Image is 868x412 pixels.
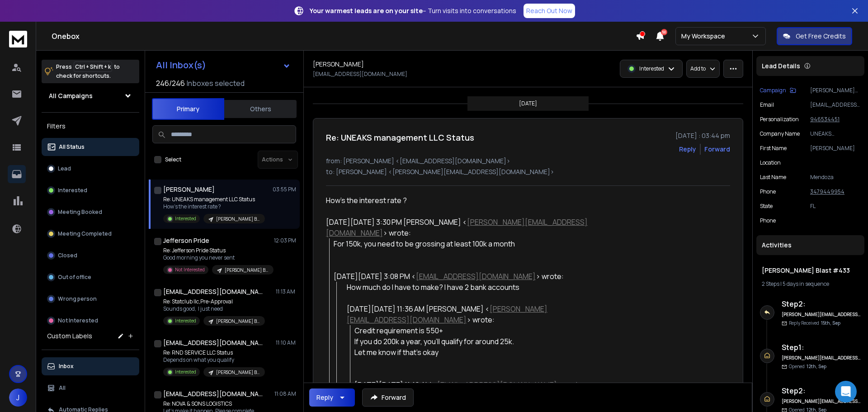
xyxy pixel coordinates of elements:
p: Wrong person [58,295,97,303]
p: – Turn visits into conversations [310,6,516,15]
h1: All Campaigns [49,91,93,100]
button: Meeting Completed [42,225,139,243]
p: Sounds good, I just need [163,305,265,313]
p: Re: Jefferson Pride Status [163,247,272,254]
p: First Name [760,145,787,152]
div: How’s the interest rate ? [326,195,590,206]
p: Interested [175,215,196,222]
h6: [PERSON_NAME][EMAIL_ADDRESS][DOMAIN_NAME] [782,398,861,405]
p: [PERSON_NAME] Blast #433 [216,318,259,325]
div: [DATE][DATE] 3:08 PM < > wrote: [334,271,590,282]
div: How much do I have to make? I have 2 bank accounts [347,282,590,293]
p: [DATE] [519,100,537,107]
div: Let me know if that's okay [354,347,590,358]
p: location [760,159,781,166]
button: Others [224,99,297,119]
div: Activities [756,235,864,255]
p: How’s the interest rate ? [163,203,265,210]
p: Meeting Completed [58,230,112,237]
p: Re: RND SERVICE LLC Status [163,349,265,356]
p: All [59,384,66,392]
button: Campaign [760,87,796,94]
p: Last Name [760,174,786,181]
p: Depends on what you qualify [163,356,265,364]
div: Forward [704,145,730,154]
h1: [PERSON_NAME] [163,185,215,194]
p: Phone [760,188,776,195]
h3: Custom Labels [47,331,92,341]
h1: [PERSON_NAME] [313,60,364,69]
p: from: [PERSON_NAME] <[EMAIL_ADDRESS][DOMAIN_NAME]> [326,156,730,166]
p: UNEAKS management LLC [810,130,861,137]
p: Not Interested [58,317,98,324]
button: Get Free Credits [777,27,852,45]
p: Mendoza [810,174,861,181]
p: [EMAIL_ADDRESS][DOMAIN_NAME] [810,101,861,109]
span: 15th, Sep [821,320,840,326]
button: Reply [309,388,355,407]
p: FL [810,203,861,210]
p: Lead [58,165,71,172]
button: J [9,388,27,407]
button: Interested [42,181,139,199]
p: 11:13 AM [276,288,296,295]
p: Good morning you never sent [163,254,272,261]
div: [DATE][DATE] 11:16 AM < > wrote: [354,379,590,390]
p: Opened [789,363,826,370]
button: Closed [42,246,139,265]
button: Not Interested [42,312,139,330]
h6: Step 1 : [782,342,861,353]
h1: Onebox [52,31,636,42]
p: Get Free Credits [796,32,846,41]
button: Out of office [42,268,139,286]
p: Company Name [760,130,800,137]
a: Reach Out Now [524,4,575,18]
p: Closed [58,252,77,259]
p: [PERSON_NAME] Blast #433 [225,267,268,274]
strong: Your warmest leads are on your site [310,6,423,15]
p: Personalization [760,116,799,123]
h1: [EMAIL_ADDRESS][DOMAIN_NAME] [163,338,263,347]
h3: Filters [42,120,139,133]
p: 12:03 PM [274,237,296,244]
p: Reach Out Now [526,6,572,15]
button: Forward [362,388,414,407]
p: [PERSON_NAME] Blast #433 [216,369,259,376]
div: | [762,280,859,288]
p: 03:55 PM [273,186,296,193]
p: [DATE] : 03:44 pm [675,131,730,140]
h1: [PERSON_NAME] Blast #433 [762,266,859,275]
label: Select [165,156,181,163]
div: [DATE][DATE] 3:30 PM [PERSON_NAME] < > wrote: [326,217,590,238]
button: All Inbox(s) [149,56,298,74]
p: [PERSON_NAME] Blast #433 [216,216,259,223]
p: Interested [58,187,87,194]
p: Inbox [59,363,74,370]
a: [EMAIL_ADDRESS][DOMAIN_NAME] [437,380,557,390]
div: For 150k, you need to be grossing at least 100k a month [334,238,590,249]
img: logo [9,31,27,47]
p: [PERSON_NAME] Blast #433 [810,87,861,94]
h6: [PERSON_NAME][EMAIL_ADDRESS][DOMAIN_NAME] [782,311,861,318]
p: Interested [175,317,196,324]
span: 246 / 246 [156,78,185,89]
button: All Campaigns [42,87,139,105]
a: [EMAIL_ADDRESS][DOMAIN_NAME] [416,271,536,281]
h1: All Inbox(s) [156,61,206,70]
p: 11:08 AM [274,390,296,398]
p: Interested [175,369,196,375]
p: Campaign [760,87,786,94]
tcxspan: Call 946534451 via 3CX [810,115,840,123]
p: Phone [760,217,776,224]
button: Inbox [42,357,139,375]
h1: Re: UNEAKS management LLC Status [326,131,474,144]
div: Credit requirement is 550+ [354,325,590,336]
p: Interested [639,65,664,72]
div: If you do 200k a year, you'll qualify for around 25k. [354,336,590,347]
h1: [EMAIL_ADDRESS][DOMAIN_NAME] [163,389,263,398]
p: My Workspace [681,32,729,41]
h6: [PERSON_NAME][EMAIL_ADDRESS][DOMAIN_NAME] [782,355,861,361]
h1: [EMAIL_ADDRESS][DOMAIN_NAME] [163,287,263,296]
